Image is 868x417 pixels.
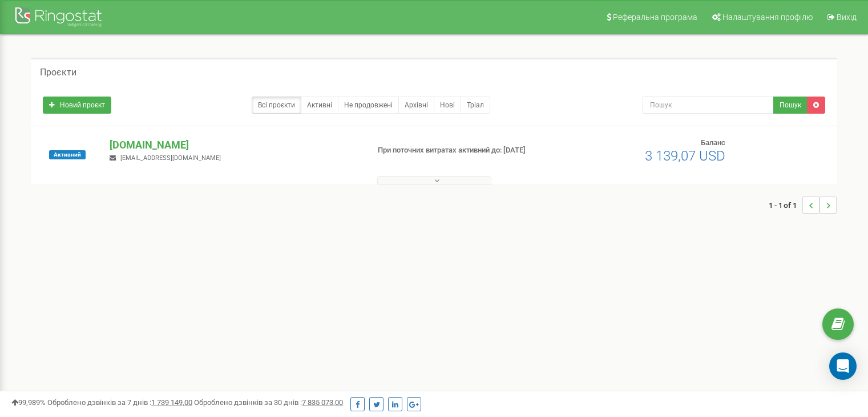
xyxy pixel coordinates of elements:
[773,97,808,114] button: Пошук
[837,13,857,22] span: Вихід
[120,154,221,162] span: [EMAIL_ADDRESS][DOMAIN_NAME]
[194,398,343,407] span: Оброблено дзвінків за 30 днів :
[49,150,86,159] span: Активний
[338,97,399,114] a: Не продовжені
[643,97,774,114] input: Пошук
[434,97,461,114] a: Нові
[151,398,192,407] u: 1 739 149,00
[47,398,192,407] span: Оброблено дзвінків за 7 днів :
[769,185,837,225] nav: ...
[11,398,46,407] span: 99,989%
[43,97,111,114] a: Новий проєкт
[645,148,725,164] span: 3 139,07 USD
[301,97,338,114] a: Активні
[613,13,697,22] span: Реферальна програма
[252,97,301,114] a: Всі проєкти
[40,67,76,78] h5: Проєкти
[378,145,560,156] p: При поточних витратах активний до: [DATE]
[110,138,359,153] p: [DOMAIN_NAME]
[722,13,813,22] span: Налаштування профілю
[829,352,857,380] div: Open Intercom Messenger
[461,97,490,114] a: Тріал
[302,398,343,407] u: 7 835 073,00
[701,138,725,147] span: Баланс
[398,97,434,114] a: Архівні
[769,197,802,214] span: 1 - 1 of 1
